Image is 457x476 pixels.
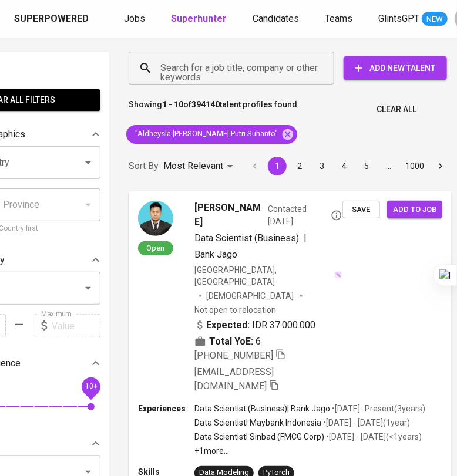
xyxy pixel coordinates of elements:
[402,157,428,175] button: Go to page 1000
[191,100,220,109] b: 394140
[194,403,330,414] p: Data Scientist (Business) | Bank Jago
[194,350,273,361] span: [PHONE_NUMBER]
[312,157,331,175] button: Go to page 3
[129,159,159,173] p: Sort By
[80,280,96,296] button: Open
[348,203,374,217] span: Save
[331,210,342,221] svg: By Batam recruiter
[85,383,97,391] span: 10+
[124,13,145,24] span: Jobs
[324,431,422,443] p: • [DATE] - [DATE] ( <1 years )
[335,157,354,175] button: Go to page 4
[268,203,342,227] span: Contacted [DATE]
[372,99,421,120] button: Clear All
[194,201,263,229] span: [PERSON_NAME]
[171,12,229,26] a: Superhunter
[194,366,274,391] span: [EMAIL_ADDRESS][DOMAIN_NAME]
[393,203,436,217] span: Add to job
[194,264,342,288] div: [GEOGRAPHIC_DATA], [GEOGRAPHIC_DATA]
[163,156,237,177] div: Most Relevant
[206,290,295,302] span: [DEMOGRAPHIC_DATA]
[209,335,253,349] b: Total YoE:
[431,157,450,175] button: Go to next page
[162,100,183,109] b: 1 - 10
[194,318,315,332] div: IDR 37.000.000
[206,318,250,332] b: Expected:
[194,417,321,428] p: Data Scientist | Maybank Indonesia
[342,201,380,219] button: Save
[330,403,425,414] p: • [DATE] - Present ( 3 years )
[129,99,297,120] p: Showing of talent profiles found
[379,160,398,172] div: …
[138,403,194,414] p: Experiences
[194,431,324,443] p: Data Scientist | Sinbad (FMCG Corp)
[253,12,301,26] a: Candidates
[142,243,170,253] span: Open
[377,102,416,117] span: Clear All
[387,201,442,219] button: Add to job
[334,271,342,279] img: magic_wand.svg
[194,445,425,457] p: +1 more ...
[357,157,376,175] button: Go to page 5
[325,13,352,24] span: Teams
[290,157,309,175] button: Go to page 2
[171,13,227,24] b: Superhunter
[378,13,419,24] span: GlintsGPT
[268,157,287,175] button: page 1
[321,417,410,428] p: • [DATE] - [DATE] ( 1 year )
[304,231,307,245] span: |
[253,13,299,24] span: Candidates
[194,249,237,260] span: Bank Jago
[256,335,261,349] span: 6
[163,159,223,173] p: Most Relevant
[353,61,438,76] span: Add New Talent
[138,201,173,236] img: f0c21edb0162b86acbcddcfe007adea0.jpg
[52,314,100,337] input: Value
[244,157,452,175] nav: pagination navigation
[124,12,147,26] a: Jobs
[344,56,447,80] button: Add New Talent
[126,129,285,140] span: "Aldheysla [PERSON_NAME] Putri Suhanto"
[422,13,448,25] span: NEW
[80,154,96,171] button: Open
[126,125,297,144] div: "Aldheysla [PERSON_NAME] Putri Suhanto"
[378,12,448,26] a: GlintsGPT NEW
[14,12,91,26] a: Superpowered
[194,232,299,244] span: Data Scientist (Business)
[14,12,89,26] div: Superpowered
[325,12,355,26] a: Teams
[194,304,276,316] p: Not open to relocation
